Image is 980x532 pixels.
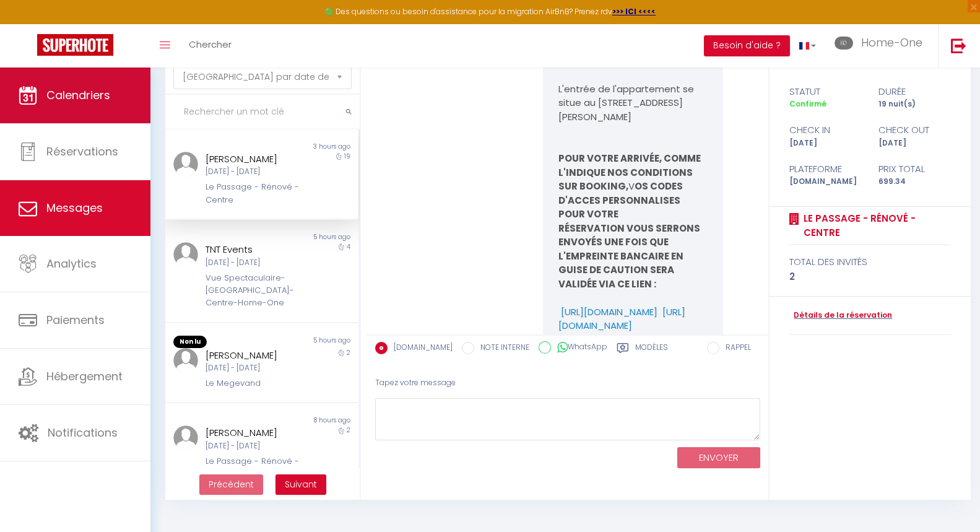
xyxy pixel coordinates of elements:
div: 5 hours ago [262,336,358,348]
span: Suivant [285,478,317,491]
div: [DATE] [781,137,870,149]
span: 2 [347,425,350,435]
span: Notifications [48,425,118,440]
div: durée [870,84,958,99]
img: logout [951,38,966,53]
label: Modèles [635,342,668,357]
a: >>> ICI <<<< [612,6,656,17]
div: Le Passage - Rénové - Centre [206,455,302,481]
div: [PERSON_NAME] [206,348,302,363]
span: Confirmé [789,98,826,109]
img: ... [835,37,853,50]
a: Détails de la réservation [789,310,892,321]
button: Next [275,474,326,495]
img: ... [173,242,198,267]
span: 19 [344,152,350,161]
p: L'entrée de l'appartement se situe au [STREET_ADDRESS][PERSON_NAME] [558,82,708,124]
input: Rechercher un mot clé [165,95,360,129]
div: [PERSON_NAME] [206,152,302,167]
span: Chercher [189,38,232,51]
div: Prix total [870,162,958,177]
img: ... [173,348,198,373]
div: Le Passage - Rénové - Centre [206,181,302,206]
div: Vue Spectaculaire-[GEOGRAPHIC_DATA]-Centre-Home-One [206,272,302,310]
span: Paiements [46,312,105,328]
label: WhatsApp [551,341,607,355]
a: ... Home-One [825,24,938,68]
a: [URL][DOMAIN_NAME] [558,305,685,333]
span: Analytics [46,256,97,271]
label: [DOMAIN_NAME] [388,342,453,355]
div: [DOMAIN_NAME] [781,176,870,188]
div: [PERSON_NAME] [206,425,302,440]
div: Tapez votre message [375,368,760,398]
img: Super Booking [37,34,113,56]
span: Précédent [209,478,254,491]
p: V [558,152,708,291]
a: Chercher [180,24,241,68]
button: Previous [199,474,263,495]
b: OS CODES D'ACCES PERSONNALISES POUR VOTRE RÉSERVATION VOUS SERRONS ENVOYÉS UNE FOIS QUE L'EMPREIN... [558,180,702,290]
div: 699.34 [870,176,958,188]
span: 4 [347,242,350,251]
span: Home-One [861,35,922,50]
div: 19 nuit(s) [870,98,958,110]
span: 2 [347,348,350,357]
label: NOTE INTERNE [474,342,529,355]
div: [DATE] - [DATE] [206,440,302,452]
div: statut [781,84,870,99]
button: ENVOYER [677,447,760,469]
span: Non lu [173,336,207,348]
div: 5 hours ago [262,232,358,242]
div: [DATE] - [DATE] [206,257,302,269]
span: Réservations [46,144,118,159]
div: 3 hours ago [262,142,358,152]
img: ... [173,425,198,450]
div: check out [870,123,958,137]
button: Besoin d'aide ? [704,35,790,56]
div: Le Megevand [206,377,302,390]
div: 2 [789,269,950,284]
div: [DATE] - [DATE] [206,362,302,374]
div: check in [781,123,870,137]
div: total des invités [789,255,950,269]
img: ... [173,152,198,177]
span: Calendriers [46,87,110,103]
div: [DATE] - [DATE] [206,166,302,178]
span: Messages [46,200,103,216]
div: TNT Events [206,242,302,257]
div: Plateforme [781,162,870,177]
span: Hébergement [46,368,123,384]
div: 8 hours ago [262,416,358,425]
a: [URL][DOMAIN_NAME] [561,305,657,318]
div: [DATE] [870,137,958,149]
label: RAPPEL [719,342,751,355]
a: Le Passage - Rénové - Centre [799,211,950,240]
b: POUR VOTRE ARRIVÉE, COMME L'INDIQUE NOS CONDITIONS SUR BOOKING, [558,152,703,193]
